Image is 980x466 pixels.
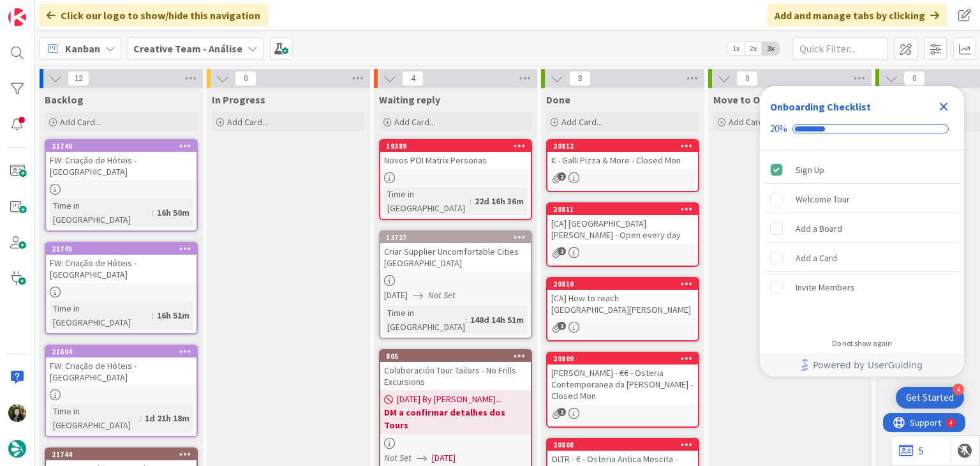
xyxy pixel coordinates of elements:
div: 21745FW: Criação de Hóteis - [GEOGRAPHIC_DATA] [46,243,197,283]
a: 13727Criar Supplier Uncomfortable Cities [GEOGRAPHIC_DATA][DATE]Not SetTime in [GEOGRAPHIC_DATA]:... [379,230,532,339]
span: 1x [727,42,745,55]
span: Move to Ongoing [713,93,793,106]
div: Checklist items [760,151,964,330]
div: 19389 [380,140,531,152]
b: DM a confirmar detalhes dos Tours [384,406,527,432]
span: [DATE] [432,451,456,465]
span: 2 [558,247,566,255]
span: Kanban [65,41,100,56]
div: Invite Members is incomplete. [765,273,959,301]
div: 21744 [46,449,197,460]
div: FW: Criação de Hóteis - [GEOGRAPHIC_DATA] [46,357,197,386]
div: 20811 [547,204,698,215]
div: Add a Board is incomplete. [765,214,959,243]
div: Add a Card is incomplete. [765,244,959,272]
img: avatar [8,440,26,458]
div: 21746 [52,142,197,151]
div: Time in [GEOGRAPHIC_DATA] [50,301,152,329]
a: 20810[CA] How to reach [GEOGRAPHIC_DATA][PERSON_NAME] [546,277,699,342]
div: Add and manage tabs by clicking [767,4,947,27]
span: Backlog [45,93,84,106]
span: Add Card... [60,116,101,128]
div: 805Colaboración Tour Tailors - No Frills Excursions [380,350,531,390]
span: 2 [558,322,566,330]
div: 20% [770,123,787,135]
div: Onboarding Checklist [770,99,871,114]
i: Not Set [428,289,456,301]
div: 21746 [46,140,197,152]
span: : [152,308,154,322]
div: 21744 [52,450,197,459]
a: 20812€ - Galli Pizza & More - Closed Mon [546,139,699,192]
div: Criar Supplier Uncomfortable Cities [GEOGRAPHIC_DATA] [380,243,531,271]
div: 20809 [553,354,698,363]
img: Visit kanbanzone.com [8,8,26,26]
div: 13727 [386,233,531,242]
div: 19389 [386,142,531,151]
span: In Progress [212,93,265,106]
b: Creative Team - Análise [133,42,242,55]
a: 21604FW: Criação de Hóteis - [GEOGRAPHIC_DATA]Time in [GEOGRAPHIC_DATA]:1d 21h 18m [45,345,198,437]
div: 4 [66,5,70,15]
div: 805 [386,352,531,361]
div: [CA] [GEOGRAPHIC_DATA][PERSON_NAME] - Open every day [547,215,698,243]
div: Add a Board [796,221,842,236]
a: 21745FW: Criação de Hóteis - [GEOGRAPHIC_DATA]Time in [GEOGRAPHIC_DATA]:16h 51m [45,242,198,334]
div: FW: Criação de Hóteis - [GEOGRAPHIC_DATA] [46,255,197,283]
div: [PERSON_NAME] - €€ - Osteria Contemporanea da [PERSON_NAME] - Closed Mon [547,365,698,404]
div: Open Get Started checklist, remaining modules: 4 [896,387,964,409]
span: Support [27,2,58,17]
span: 2 [558,408,566,416]
div: 20811[CA] [GEOGRAPHIC_DATA][PERSON_NAME] - Open every day [547,204,698,243]
span: 0 [235,71,256,86]
div: FW: Criação de Hóteis - [GEOGRAPHIC_DATA] [46,152,197,180]
div: 21604FW: Criação de Hóteis - [GEOGRAPHIC_DATA] [46,346,197,386]
div: 20812 [547,140,698,152]
div: [CA] How to reach [GEOGRAPHIC_DATA][PERSON_NAME] [547,290,698,318]
div: Sign Up is complete. [765,156,959,184]
a: 19389Novos POI Matrix PersonasTime in [GEOGRAPHIC_DATA]:22d 16h 36m [379,139,532,220]
div: 21604 [52,347,197,356]
span: Add Card... [394,116,435,128]
div: Close Checklist [933,96,954,117]
div: Welcome Tour [796,192,850,207]
div: 20809 [547,353,698,365]
span: Add Card... [227,116,268,128]
div: 20808 [553,440,698,449]
span: : [465,313,467,327]
span: [DATE] [384,289,408,302]
div: 21745 [46,243,197,255]
div: 20810[CA] How to reach [GEOGRAPHIC_DATA][PERSON_NAME] [547,278,698,318]
div: Welcome Tour is incomplete. [765,185,959,213]
div: 21745 [52,244,197,253]
div: Time in [GEOGRAPHIC_DATA] [384,187,470,215]
div: 21604 [46,346,197,357]
div: 1d 21h 18m [142,411,193,425]
a: Powered by UserGuiding [766,354,958,377]
div: Add a Card [796,250,837,266]
div: 20810 [547,278,698,290]
div: 19389Novos POI Matrix Personas [380,140,531,169]
span: : [152,206,154,220]
div: 20810 [553,280,698,289]
a: 20811[CA] [GEOGRAPHIC_DATA][PERSON_NAME] - Open every day [546,202,699,267]
div: Checklist progress: 20% [770,123,954,135]
span: 3x [762,42,779,55]
span: 0 [903,71,925,86]
div: Checklist Container [760,86,964,377]
img: BC [8,404,26,422]
span: Done [546,93,570,106]
div: 13727 [380,232,531,243]
div: Sign Up [796,162,824,177]
span: 4 [402,71,424,86]
div: 4 [953,384,964,395]
div: Time in [GEOGRAPHIC_DATA] [50,404,140,432]
div: 13727Criar Supplier Uncomfortable Cities [GEOGRAPHIC_DATA] [380,232,531,271]
span: Add Card... [561,116,602,128]
span: Powered by UserGuiding [813,357,923,373]
a: 5 [899,443,924,458]
div: 20812€ - Galli Pizza & More - Closed Mon [547,140,698,169]
input: Quick Filter... [792,37,888,60]
div: Footer [760,354,964,377]
div: 20809[PERSON_NAME] - €€ - Osteria Contemporanea da [PERSON_NAME] - Closed Mon [547,353,698,404]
